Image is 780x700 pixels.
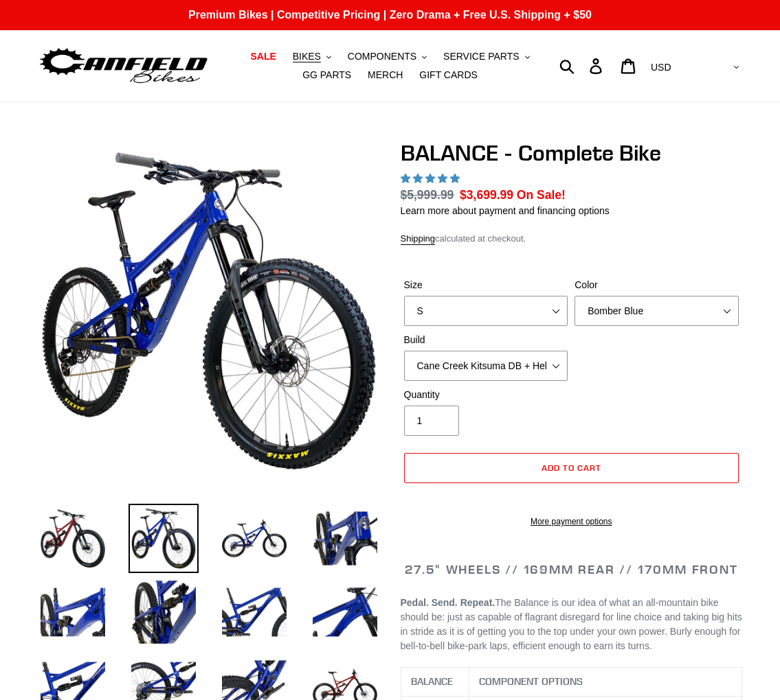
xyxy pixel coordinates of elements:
img: Load image into Gallery viewer, BALANCE - Complete Bike [310,577,380,647]
a: More payment options [404,515,739,528]
a: SALE [243,47,282,66]
h2: 27.5" WHEELS // 169MM REAR // 170MM FRONT [401,562,743,577]
button: COMPONENTS [341,47,434,66]
b: Pedal. Send. Repeat. [401,597,495,608]
span: SALE [250,51,276,62]
img: Load image into Gallery viewer, BALANCE - Complete Bike [38,577,108,647]
th: COMPONENT OPTIONS [469,667,742,696]
span: 5.00 stars [401,173,463,184]
span: GG PARTS [302,69,351,81]
span: Add to cart [542,463,601,473]
a: GG PARTS [296,66,358,84]
s: $5,999.99 [401,188,454,202]
img: Load image into Gallery viewer, BALANCE - Complete Bike [219,504,289,574]
button: SERVICE PARTS [436,47,536,66]
span: GIFT CARDS [419,69,478,81]
img: Load image into Gallery viewer, BALANCE - Complete Bike [310,504,380,574]
a: Shipping [401,233,436,245]
label: Quantity [404,388,568,402]
span: SERVICE PARTS [443,51,519,62]
img: Canfield Bikes [38,45,210,88]
th: BALANCE [401,667,469,696]
img: Load image into Gallery viewer, BALANCE - Complete Bike [38,504,108,574]
span: MERCH [368,69,403,81]
p: The Balance is our idea of what an all-mountain bike should be: just as capable of flagrant disre... [401,596,743,653]
img: Load image into Gallery viewer, BALANCE - Complete Bike [129,504,199,574]
div: calculated at checkout. [401,232,743,246]
button: BIKES [286,47,338,66]
img: Load image into Gallery viewer, BALANCE - Complete Bike [219,577,289,647]
img: BALANCE - Complete Bike [41,143,377,479]
span: COMPONENTS [348,51,416,62]
a: Learn more about payment and financing options [401,205,610,216]
label: Build [404,333,568,347]
span: On Sale! [517,186,566,204]
span: BIKES [293,51,321,62]
label: Size [404,278,568,292]
h1: BALANCE - Complete Bike [401,140,743,166]
span: $3,699.99 [460,188,513,202]
img: Load image into Gallery viewer, BALANCE - Complete Bike [129,577,199,647]
button: Add to cart [404,453,739,483]
label: Color [575,278,739,292]
a: GIFT CARDS [412,66,484,84]
a: MERCH [361,66,410,84]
